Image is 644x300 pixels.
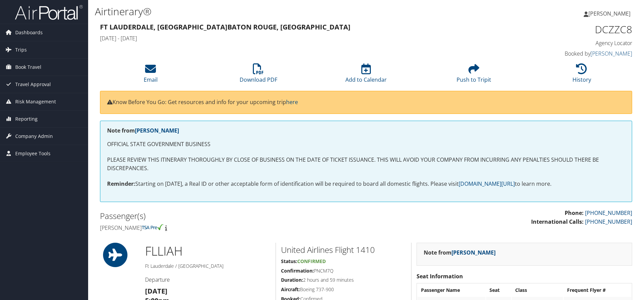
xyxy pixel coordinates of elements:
h2: Passenger(s) [100,210,361,222]
strong: Ft Lauderdale, [GEOGRAPHIC_DATA] Baton Rouge, [GEOGRAPHIC_DATA] [100,22,350,32]
strong: [DATE] [145,286,167,296]
img: airportal-logo.png [15,4,83,20]
span: Employee Tools [15,145,51,162]
span: Dashboards [15,24,43,41]
h5: Boeing 737-900 [281,286,406,293]
a: here [286,98,298,106]
a: Download PDF [240,67,277,83]
span: Travel Approval [15,76,51,93]
h4: Departure [145,276,270,283]
span: Reporting [15,111,38,127]
span: Risk Management [15,93,56,110]
th: Seat [486,284,511,296]
h1: FLL IAH [145,243,270,260]
strong: International Calls: [531,218,584,225]
strong: Aircraft: [281,286,300,293]
a: Push to Tripit [457,67,491,83]
a: Email [144,67,158,83]
th: Class [512,284,563,296]
h2: United Airlines Flight 1410 [281,244,406,256]
h5: Ft Lauderdale / [GEOGRAPHIC_DATA] [145,263,270,269]
h1: Airtinerary® [95,4,457,19]
a: [PERSON_NAME] [590,50,632,57]
a: [DOMAIN_NAME][URL] [459,180,515,187]
h5: PNCM7Q [281,267,406,274]
th: Frequent Flyer # [564,284,631,296]
h5: 2 hours and 59 minutes [281,277,406,283]
p: OFFICIAL STATE GOVERNMENT BUSINESS [107,140,625,149]
strong: Status: [281,258,297,264]
p: Know Before You Go: Get resources and info for your upcoming trip [107,98,625,107]
strong: Phone: [565,209,584,217]
a: [PHONE_NUMBER] [585,218,632,225]
span: Book Travel [15,59,41,76]
strong: Reminder: [107,180,135,187]
strong: Note from [424,249,496,256]
th: Passenger Name [418,284,485,296]
strong: Duration: [281,277,303,283]
h4: [PERSON_NAME] [100,224,361,232]
h1: DCZZC8 [507,22,632,37]
a: [PERSON_NAME] [135,127,179,134]
img: tsa-precheck.png [142,224,164,230]
strong: Confirmation: [281,267,314,274]
a: [PERSON_NAME] [451,249,496,256]
p: PLEASE REVIEW THIS ITINERARY THOROUGHLY BY CLOSE OF BUSINESS ON THE DATE OF TICKET ISSUANCE. THIS... [107,156,625,173]
a: History [572,67,591,83]
p: Starting on [DATE], a Real ID or other acceptable form of identification will be required to boar... [107,180,625,188]
span: [PERSON_NAME] [588,10,630,17]
h4: [DATE] - [DATE] [100,35,497,42]
strong: Note from [107,127,179,134]
span: Company Admin [15,128,53,145]
strong: Seat Information [417,273,463,280]
a: [PHONE_NUMBER] [585,209,632,217]
span: Confirmed [297,258,326,264]
h4: Agency Locator [507,39,632,47]
span: Trips [15,41,27,58]
h4: Booked by [507,50,632,57]
a: Add to Calendar [345,67,387,83]
a: [PERSON_NAME] [584,3,637,24]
